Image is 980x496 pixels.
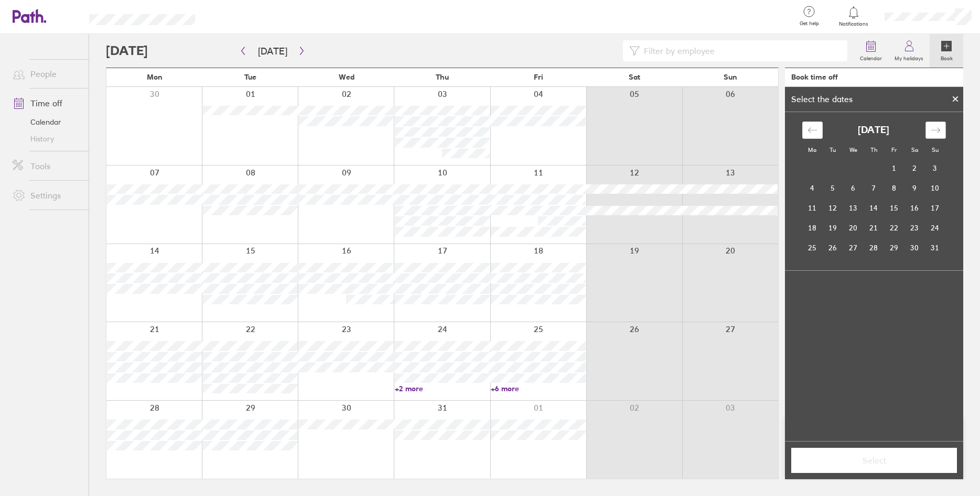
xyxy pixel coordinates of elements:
span: Mon [147,73,163,81]
span: Sun [724,73,737,81]
td: Choose Wednesday, August 13, 2025 as your check-in date. It’s available. [843,198,864,218]
td: Choose Wednesday, August 20, 2025 as your check-in date. It’s available. [843,218,864,238]
td: Choose Friday, August 29, 2025 as your check-in date. It’s available. [884,238,904,258]
td: Choose Tuesday, August 19, 2025 as your check-in date. It’s available. [823,218,843,238]
td: Choose Thursday, August 7, 2025 as your check-in date. It’s available. [864,178,884,198]
a: Book [930,34,963,68]
small: Sa [911,146,918,153]
a: Settings [4,185,89,206]
td: Choose Saturday, August 16, 2025 as your check-in date. It’s available. [904,198,925,218]
a: Tools [4,156,89,177]
label: Book [934,52,959,62]
div: Move backward to switch to the previous month. [802,122,823,139]
button: [DATE] [250,42,296,60]
td: Choose Friday, August 15, 2025 as your check-in date. It’s available. [884,198,904,218]
a: Calendar [4,114,89,130]
div: Calendar [791,112,957,270]
small: Su [932,146,939,153]
span: Tue [244,73,256,81]
td: Choose Friday, August 22, 2025 as your check-in date. It’s available. [884,218,904,238]
button: Select [791,448,957,473]
div: Select the dates [785,94,859,104]
a: +2 more [395,384,490,393]
td: Choose Wednesday, August 27, 2025 as your check-in date. It’s available. [843,238,864,258]
small: Th [870,146,877,153]
div: Book time off [791,73,838,81]
label: My holidays [888,52,930,62]
a: +6 more [491,384,586,393]
td: Choose Monday, August 4, 2025 as your check-in date. It’s available. [802,178,823,198]
input: Filter by employee [640,41,841,61]
td: Choose Saturday, August 2, 2025 as your check-in date. It’s available. [904,158,925,178]
td: Choose Saturday, August 30, 2025 as your check-in date. It’s available. [904,238,925,258]
td: Choose Friday, August 1, 2025 as your check-in date. It’s available. [884,158,904,178]
td: Choose Sunday, August 3, 2025 as your check-in date. It’s available. [925,158,945,178]
span: Notifications [837,21,871,27]
small: Fr [891,146,897,153]
td: Choose Tuesday, August 5, 2025 as your check-in date. It’s available. [823,178,843,198]
a: Time off [4,93,89,114]
td: Choose Sunday, August 10, 2025 as your check-in date. It’s available. [925,178,945,198]
a: History [4,130,89,147]
td: Choose Sunday, August 24, 2025 as your check-in date. It’s available. [925,218,945,238]
td: Choose Saturday, August 9, 2025 as your check-in date. It’s available. [904,178,925,198]
td: Choose Friday, August 8, 2025 as your check-in date. It’s available. [884,178,904,198]
td: Choose Thursday, August 14, 2025 as your check-in date. It’s available. [864,198,884,218]
td: Choose Monday, August 18, 2025 as your check-in date. It’s available. [802,218,823,238]
a: People [4,63,89,84]
span: Wed [339,73,354,81]
label: Calendar [854,52,888,62]
small: Tu [830,146,836,153]
a: Calendar [854,34,888,68]
span: Thu [436,73,449,81]
a: Notifications [837,5,871,27]
td: Choose Monday, August 25, 2025 as your check-in date. It’s available. [802,238,823,258]
small: We [849,146,857,153]
td: Choose Tuesday, August 12, 2025 as your check-in date. It’s available. [823,198,843,218]
span: Get help [792,20,826,27]
a: My holidays [888,34,930,68]
div: Move forward to switch to the next month. [925,122,946,139]
span: Select [799,456,950,465]
td: Choose Sunday, August 17, 2025 as your check-in date. It’s available. [925,198,945,218]
td: Choose Sunday, August 31, 2025 as your check-in date. It’s available. [925,238,945,258]
td: Choose Thursday, August 21, 2025 as your check-in date. It’s available. [864,218,884,238]
small: Mo [808,146,816,153]
td: Choose Thursday, August 28, 2025 as your check-in date. It’s available. [864,238,884,258]
td: Choose Wednesday, August 6, 2025 as your check-in date. It’s available. [843,178,864,198]
strong: [DATE] [858,125,889,136]
span: Sat [629,73,640,81]
td: Choose Saturday, August 23, 2025 as your check-in date. It’s available. [904,218,925,238]
td: Choose Tuesday, August 26, 2025 as your check-in date. It’s available. [823,238,843,258]
span: Fri [534,73,543,81]
td: Choose Monday, August 11, 2025 as your check-in date. It’s available. [802,198,823,218]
